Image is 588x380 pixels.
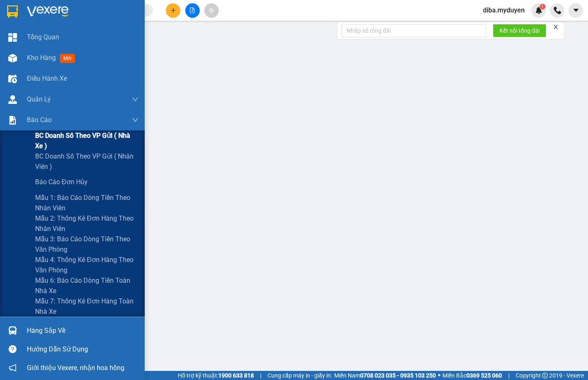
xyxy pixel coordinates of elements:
button: file-add [185,3,200,18]
span: copyright [542,373,548,378]
button: plus [166,3,180,18]
span: BC doanh số theo VP gửi ( nhà xe ) [35,130,139,151]
img: warehouse-icon [8,95,17,104]
span: Hỗ trợ kỹ thuật: [178,371,254,380]
button: aim [204,3,219,18]
span: Cung cấp máy in - giấy in: [268,371,332,380]
span: ⚪️ [438,374,440,377]
span: diba.myduyen [476,5,531,15]
span: aim [208,7,214,13]
span: Mẫu 2: Thống kê đơn hàng theo nhân viên [35,213,139,234]
img: phone-icon [554,7,561,14]
span: file-add [189,7,195,13]
span: Kết nối tổng đài [500,26,540,35]
span: | [260,371,261,380]
span: Miền Bắc [442,371,502,380]
img: logo-vxr [7,5,18,18]
span: question-circle [9,345,17,353]
span: Mẫu 7: Thống kê đơn hàng toàn nhà xe [35,296,139,317]
span: BC doanh số theo VP gửi ( nhân viên ) [35,151,139,172]
sup: 1 [540,4,545,10]
input: Nhập số tổng đài [342,24,486,37]
span: caret-down [572,7,580,14]
div: Hàng sắp về [27,325,139,337]
span: Mẫu 6: Báo cáo dòng tiền toàn nhà xe [35,275,139,296]
span: Giới thiệu Vexere, nhận hoa hồng [27,363,124,373]
span: Kho hàng [27,54,56,62]
span: Mẫu 3: Báo cáo dòng tiền theo văn phòng [35,234,139,255]
span: Quản Lý [27,94,51,104]
span: Mẫu 1: Báo cáo dòng tiền theo nhân viên [35,192,139,213]
span: down [132,96,139,103]
span: Miền Nam [334,371,436,380]
img: warehouse-icon [8,54,17,63]
span: Điều hành xe [27,73,67,84]
img: warehouse-icon [8,326,17,335]
strong: 0369 525 060 [466,372,502,379]
span: notification [9,364,17,372]
span: plus [170,7,176,13]
span: down [132,117,139,123]
img: solution-icon [8,116,17,125]
span: mới [60,54,75,63]
span: Tổng Quan [27,32,59,42]
span: Báo cáo [27,115,52,125]
button: caret-down [569,3,583,18]
span: Mẫu 4: Thống kê đơn hàng theo văn phòng [35,255,139,275]
span: close [553,24,559,30]
img: icon-new-feature [535,7,543,14]
strong: 1900 633 818 [218,372,254,379]
button: Kết nối tổng đài [493,24,546,37]
span: Báo cáo đơn Hủy [35,177,88,187]
strong: 0708 023 035 - 0935 103 250 [360,372,436,379]
img: dashboard-icon [8,33,17,42]
span: 1 [541,4,544,10]
img: warehouse-icon [8,75,17,83]
span: | [508,371,509,380]
div: Hướng dẫn sử dụng [27,343,139,356]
